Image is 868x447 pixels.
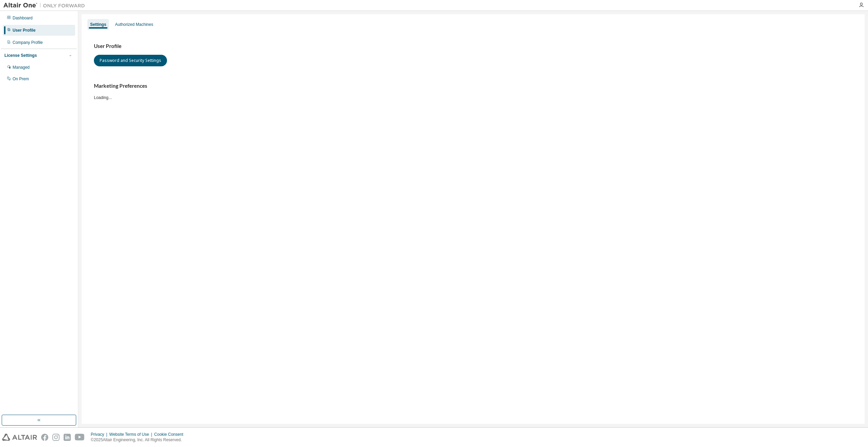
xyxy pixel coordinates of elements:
img: altair_logo.svg [2,434,37,441]
div: Company Profile [13,40,43,45]
div: User Profile [13,28,35,33]
div: Privacy [91,432,109,437]
h3: User Profile [94,43,852,50]
img: youtube.svg [75,434,85,441]
p: © 2025 Altair Engineering, Inc. All Rights Reserved. [91,437,187,443]
h3: Marketing Preferences [94,83,852,89]
div: Dashboard [13,15,33,21]
div: Authorized Machines [115,22,153,27]
button: Password and Security Settings [94,55,167,66]
div: Cookie Consent [154,432,187,437]
div: Website Terms of Use [109,432,154,437]
div: Managed [13,65,30,70]
div: License Settings [4,53,37,58]
div: On Prem [13,76,29,82]
img: linkedin.svg [64,434,71,441]
img: facebook.svg [41,434,48,441]
img: Altair One [3,2,88,9]
div: Settings [90,22,106,27]
div: Loading... [94,83,852,100]
img: instagram.svg [52,434,60,441]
